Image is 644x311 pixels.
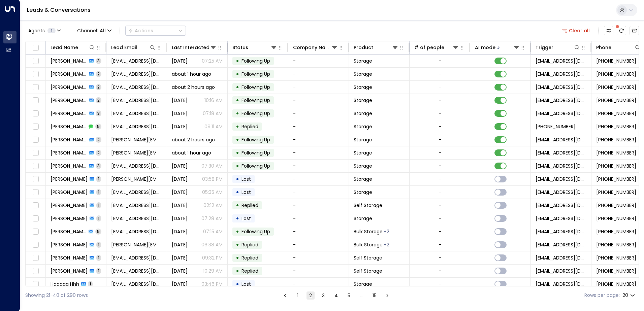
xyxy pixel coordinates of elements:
[202,176,223,182] p: 03:58 PM
[51,43,78,51] div: Lead Name
[172,254,188,261] span: Jun 01, 2025
[125,26,186,36] button: Actions
[293,43,331,51] div: Company Name
[288,107,349,120] td: -
[604,26,613,35] button: Customize
[96,202,101,208] span: 1
[288,94,349,107] td: -
[536,189,586,196] span: leads@space-station.co.uk
[241,189,251,196] span: Lost
[536,84,586,91] span: leads@space-station.co.uk
[31,241,40,249] span: Toggle select row
[51,97,87,104] span: Chris Reading
[100,28,106,33] span: All
[201,163,223,169] p: 07:30 AM
[51,43,95,51] div: Lead Name
[172,215,188,222] span: Aug 02, 2025
[201,215,223,222] p: 07:28 AM
[536,215,586,222] span: leads@space-station.co.uk
[354,149,372,156] span: Storage
[203,268,223,274] p: 10:29 AM
[172,202,188,209] span: May 02, 2025
[172,189,188,196] span: Aug 22, 2025
[439,123,441,130] div: -
[241,268,258,274] span: Replied
[354,241,383,248] span: Bulk Storage
[241,84,270,91] span: Following Up
[236,134,239,145] div: •
[596,71,636,77] span: +447883680125
[236,95,239,106] div: •
[31,214,40,223] span: Toggle select row
[596,110,636,117] span: +441216055632
[354,254,382,261] span: Self Storage
[319,291,327,300] button: Go to page 3
[288,238,349,251] td: -
[51,254,88,261] span: Sadie Fitzgerald
[111,228,162,235] span: laylaahasha12@icloud.com
[236,108,239,119] div: •
[596,215,636,222] span: +447783588390
[241,163,270,169] span: Following Up
[354,202,382,209] span: Self Storage
[172,110,188,117] span: Yesterday
[236,265,239,277] div: •
[384,241,389,248] div: Container Storage,Self Storage
[241,215,251,222] span: Lost
[202,189,223,196] p: 05:35 AM
[51,163,87,169] span: Keziah Darbah
[236,239,239,250] div: •
[536,43,553,51] div: Trigger
[111,163,162,169] span: keziah96@icloud.com
[596,136,636,143] span: +447958126785
[354,268,382,274] span: Self Storage
[96,176,101,182] span: 1
[31,188,40,197] span: Toggle select row
[236,200,239,211] div: •
[354,43,398,51] div: Product
[51,202,88,209] span: Leshane Calder
[125,26,186,36] div: Button group with a nested menu
[96,242,101,247] span: 1
[332,291,340,300] button: Go to page 4
[536,163,586,169] span: leads@space-station.co.uk
[288,199,349,212] td: -
[95,229,101,234] span: 5
[536,228,586,235] span: leads@space-station.co.uk
[596,189,636,196] span: +447798149665
[111,110,162,117] span: bekscaife@gmail.com
[439,149,441,156] div: -
[354,71,372,77] span: Storage
[596,149,636,156] span: +447958126784
[307,291,315,300] button: page 2
[111,149,162,156] span: emily.rosser1@gmail.com
[354,189,372,196] span: Storage
[51,110,87,117] span: Rebecca Scaife
[201,281,223,287] p: 03:46 PM
[31,162,40,170] span: Toggle select row
[111,241,162,248] span: mohimachowdhury@outlook.com
[96,58,101,64] span: 3
[51,215,88,222] span: Mustafa Bhalloo
[354,84,372,91] span: Storage
[51,149,87,156] span: Emily Rosser
[439,228,441,235] div: -
[241,123,258,130] span: Replied
[236,173,239,185] div: •
[288,120,349,133] td: -
[596,163,636,169] span: +447498997481
[51,281,79,287] span: Hggggg Hhh
[203,228,223,235] p: 07:15 AM
[241,254,258,261] span: Replied
[596,123,636,130] span: +447966708533
[354,97,372,104] span: Storage
[536,254,586,261] span: leads@space-station.co.uk
[236,68,239,80] div: •
[293,43,338,51] div: Company Name
[111,202,162,209] span: leshanecalder1989@icloud.com
[51,241,88,248] span: Mohima Chowdhury
[414,43,444,51] div: # of people
[622,290,636,300] div: 20
[294,291,302,300] button: Go to page 1
[111,97,162,104] span: chris_reading113@outlook.com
